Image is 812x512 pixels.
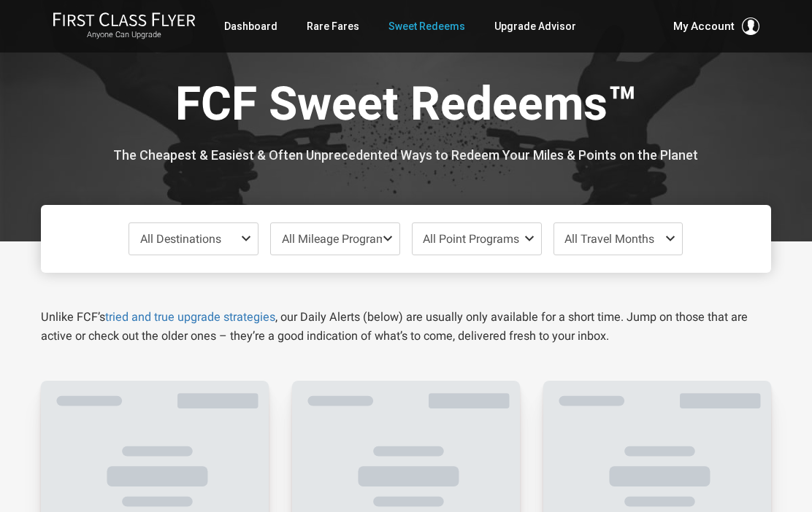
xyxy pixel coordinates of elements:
[105,310,275,324] a: tried and true upgrade strategies
[564,232,654,246] span: All Travel Months
[53,30,196,40] small: Anyone Can Upgrade
[41,308,772,346] p: Unlike FCF’s , our Daily Alerts (below) are usually only available for a short time. Jump on thos...
[494,13,576,39] a: Upgrade Advisor
[52,79,761,135] h1: FCF Sweet Redeems™
[224,13,277,39] a: Dashboard
[673,18,759,35] button: My Account
[388,13,465,39] a: Sweet Redeems
[52,148,761,163] h3: The Cheapest & Easiest & Often Unprecedented Ways to Redeem Your Miles & Points on the Planet
[423,232,519,246] span: All Point Programs
[307,13,359,39] a: Rare Fares
[53,12,196,27] img: First Class Flyer
[53,12,196,41] a: First Class FlyerAnyone Can Upgrade
[673,18,735,35] span: My Account
[282,232,392,246] span: All Mileage Programs
[140,232,221,246] span: All Destinations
